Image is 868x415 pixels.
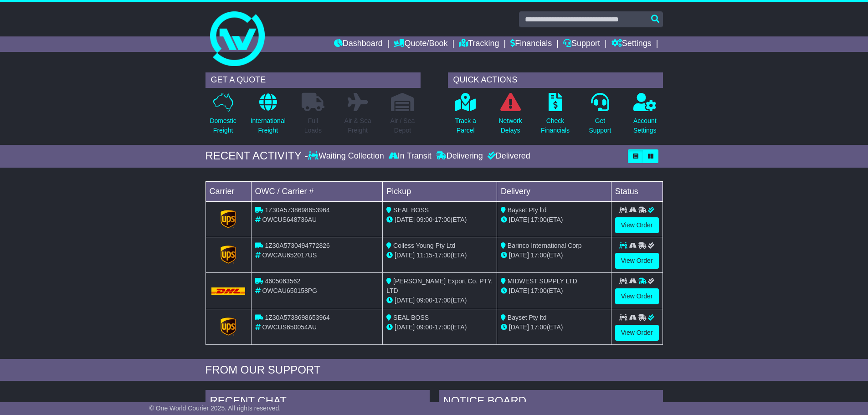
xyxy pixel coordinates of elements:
[501,215,607,225] div: (ETA)
[501,251,607,260] div: (ETA)
[531,323,547,331] span: 17:00
[439,390,663,415] div: NOTICE BOARD
[508,206,547,214] span: Bayset Pty ltd
[611,181,663,201] td: Status
[386,323,493,332] div: - (ETA)
[508,277,577,285] span: MIDWEST SUPPLY LTD
[501,323,607,332] div: (ETA)
[501,286,607,296] div: (ETA)
[205,390,430,415] div: RECENT CHAT
[416,216,432,223] span: 09:00
[498,92,522,140] a: NetworkDelays
[541,116,570,135] p: Check Financials
[251,181,383,201] td: OWC / Carrier #
[386,251,493,260] div: - (ETA)
[455,92,477,140] a: Track aParcel
[434,151,485,161] div: Delivering
[221,210,236,228] img: GetCarrierServiceLogo
[633,92,657,140] a: AccountSettings
[205,364,663,377] div: FROM OUR SUPPORT
[588,92,611,140] a: GetSupport
[615,288,659,304] a: View Order
[265,242,329,249] span: 1Z30A5730494772826
[509,323,529,331] span: [DATE]
[205,181,251,201] td: Carrier
[563,36,600,52] a: Support
[615,325,659,341] a: View Order
[509,251,529,259] span: [DATE]
[540,92,570,140] a: CheckFinancials
[262,251,317,259] span: OWCAU652017US
[265,277,300,285] span: 4605063562
[386,277,493,294] span: [PERSON_NAME] Export Co. PTY. LTD
[497,181,611,201] td: Delivery
[251,116,286,135] p: International Freight
[334,36,383,52] a: Dashboard
[611,36,652,52] a: Settings
[221,246,236,264] img: GetCarrierServiceLogo
[386,151,434,161] div: In Transit
[416,323,432,331] span: 09:00
[531,251,547,259] span: 17:00
[395,216,415,223] span: [DATE]
[510,36,552,52] a: Financials
[265,206,329,214] span: 1Z30A5738698653964
[390,116,415,135] p: Air / Sea Depot
[485,151,530,161] div: Delivered
[386,215,493,225] div: - (ETA)
[209,92,236,140] a: DomesticFreight
[302,116,324,135] p: Full Loads
[262,216,317,223] span: OWCUS648736AU
[221,318,236,336] img: GetCarrierServiceLogo
[615,253,659,269] a: View Order
[395,251,415,259] span: [DATE]
[508,242,582,249] span: Barinco International Corp
[344,116,371,135] p: Air & Sea Freight
[250,92,286,140] a: InternationalFreight
[498,116,522,135] p: Network Delays
[211,287,246,295] img: DHL.png
[435,323,451,331] span: 17:00
[531,287,547,294] span: 17:00
[205,149,308,163] div: RECENT ACTIVITY -
[416,297,432,304] span: 09:00
[589,116,611,135] p: Get Support
[265,314,329,321] span: 1Z30A5738698653964
[508,314,547,321] span: Bayset Pty ltd
[615,217,659,233] a: View Order
[395,323,415,331] span: [DATE]
[394,36,447,52] a: Quote/Book
[308,151,386,161] div: Waiting Collection
[633,116,657,135] p: Account Settings
[455,116,476,135] p: Track a Parcel
[395,297,415,304] span: [DATE]
[383,181,497,201] td: Pickup
[149,405,281,412] span: © One World Courier 2025. All rights reserved.
[210,116,236,135] p: Domestic Freight
[531,216,547,223] span: 17:00
[262,323,317,331] span: OWCUS650054AU
[393,206,429,214] span: SEAL BOSS
[393,242,455,249] span: Colless Young Pty Ltd
[509,287,529,294] span: [DATE]
[509,216,529,223] span: [DATE]
[435,251,451,259] span: 17:00
[435,216,451,223] span: 17:00
[205,72,421,88] div: GET A QUOTE
[435,297,451,304] span: 17:00
[416,251,432,259] span: 11:15
[393,314,429,321] span: SEAL BOSS
[262,287,317,294] span: OWCAU650158PG
[459,36,499,52] a: Tracking
[386,296,493,305] div: - (ETA)
[448,72,663,88] div: QUICK ACTIONS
